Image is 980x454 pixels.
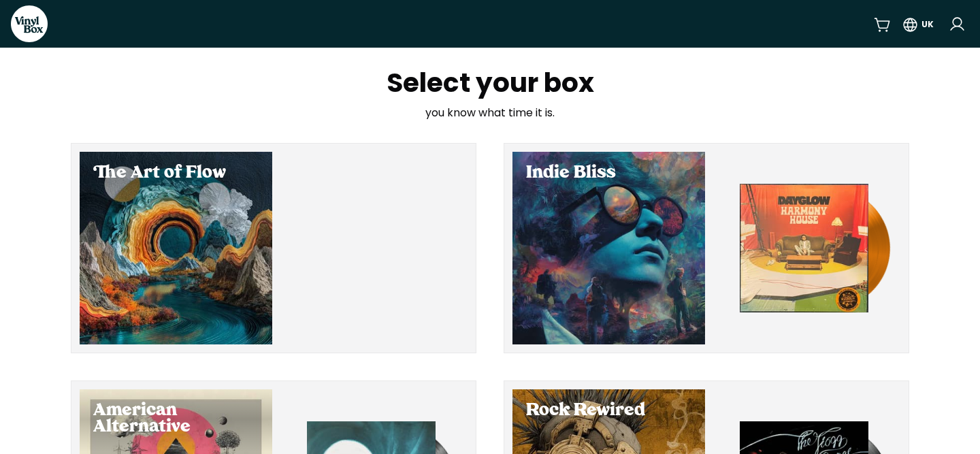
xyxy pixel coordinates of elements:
[526,165,691,182] h2: Indie Bliss
[307,105,673,121] p: you know what time it is.
[526,403,691,419] h2: Rock Rewired
[93,403,259,436] h2: American Alternative
[80,152,272,344] div: Select The Art of Flow
[71,143,476,353] button: Select The Art of Flow
[93,165,259,182] h2: The Art of Flow
[512,152,705,344] div: Select Indie Bliss
[902,12,934,36] button: UK
[307,69,673,97] h1: Select your box
[504,143,909,353] button: Select Indie Bliss
[921,18,934,31] div: UK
